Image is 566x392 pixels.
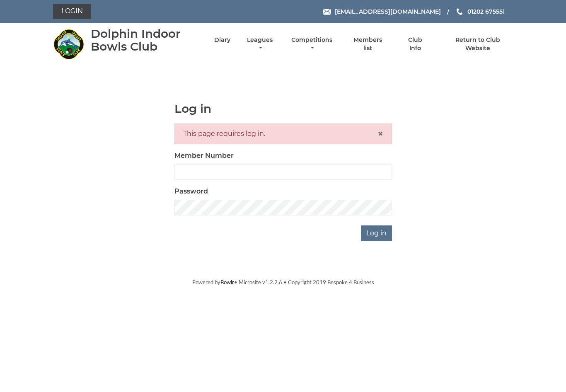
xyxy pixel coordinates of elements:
[402,36,428,52] a: Club Info
[174,186,208,196] label: Password
[361,225,392,241] input: Log in
[53,4,91,19] a: Login
[443,36,513,52] a: Return to Club Website
[323,9,331,15] img: Email
[220,279,234,286] a: Bowlr
[457,8,462,15] img: Phone us
[245,36,275,52] a: Leagues
[174,151,234,161] label: Member Number
[91,27,200,53] div: Dolphin Indoor Bowls Club
[53,29,84,60] img: Dolphin Indoor Bowls Club
[455,7,505,16] a: Phone us 01202 675551
[467,8,505,15] span: 01202 675551
[174,123,392,144] div: This page requires log in.
[377,129,383,139] button: Close
[349,36,387,52] a: Members list
[192,279,374,286] span: Powered by • Microsite v1.2.2.6 • Copyright 2019 Bespoke 4 Business
[335,8,441,15] span: [EMAIL_ADDRESS][DOMAIN_NAME]
[214,36,230,44] a: Diary
[377,128,383,140] span: ×
[289,36,334,52] a: Competitions
[323,7,441,16] a: Email [EMAIL_ADDRESS][DOMAIN_NAME]
[174,102,392,115] h1: Log in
